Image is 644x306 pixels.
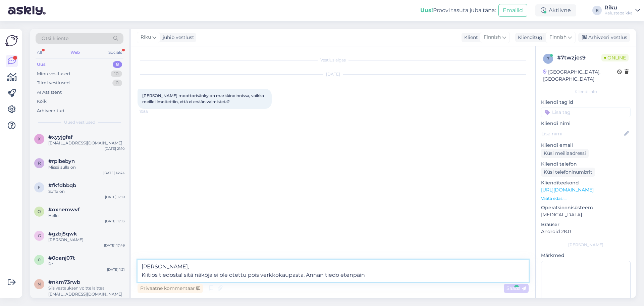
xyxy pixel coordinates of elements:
div: Tiimi vestlused [37,80,70,86]
input: Lisa tag [541,107,631,117]
div: All [36,48,43,57]
div: Proovi tasuta juba täna: [420,6,496,14]
div: Aktiivne [535,4,576,16]
div: Uus [37,61,46,68]
div: Web [69,48,81,57]
div: Socials [107,48,123,57]
div: [GEOGRAPHIC_DATA], [GEOGRAPHIC_DATA] [543,69,617,83]
p: Kliendi email [541,142,631,149]
span: f [38,185,41,190]
div: [DATE] [138,71,529,77]
div: Kliendi info [541,89,631,95]
div: 10 [111,71,122,77]
div: # 7twzjes9 [557,54,601,62]
div: Rr [48,261,125,267]
span: #xyyjgfaf [48,134,73,140]
div: Kalustepaikka [604,10,633,16]
div: 0 [112,80,122,86]
input: Lisa nimi [541,130,623,137]
span: [PERSON_NAME] moottorisänky on markkinoinnissa, vaikka meille Ilmoitettiin, että ei enään valmist... [142,93,265,104]
div: Missä sulla on [48,164,125,170]
span: Otsi kliente [42,35,68,42]
div: Klient [462,34,478,41]
span: #nkm73rwb [48,279,80,285]
div: Siis vastauksen voitte laittaa [EMAIL_ADDRESS][DOMAIN_NAME] [48,285,125,297]
div: Kõik [37,98,47,105]
p: Kliendi tag'id [541,99,631,106]
div: Arhiveeritud [37,107,64,114]
p: Kliendi telefon [541,161,631,168]
span: r [38,161,41,166]
div: juhib vestlust [160,34,194,41]
a: RikuKalustepaikka [604,5,640,16]
span: g [38,233,41,238]
span: Finnish [549,34,567,41]
span: #fkfdbbqb [48,182,76,188]
div: Küsi telefoninumbrit [541,168,595,177]
span: Finnish [484,34,501,41]
span: o [38,209,41,214]
div: [DATE] 1:21 [107,267,125,272]
div: Minu vestlused [37,71,70,77]
p: Android 28.0 [541,228,631,235]
p: Klienditeekond [541,179,631,186]
p: Operatsioonisüsteem [541,204,631,211]
button: Emailid [498,4,527,17]
div: Küsi meiliaadressi [541,149,589,158]
div: [DATE] 15:03 [104,297,125,302]
div: [DATE] 14:44 [103,170,125,175]
div: [DATE] 21:10 [105,146,125,151]
span: x [38,136,41,141]
span: #gzbj5qwk [48,231,77,237]
p: [MEDICAL_DATA] [541,211,631,218]
div: AI Assistent [37,89,62,96]
span: 0 [38,257,41,262]
div: [PERSON_NAME] [48,237,125,243]
div: Hello [48,213,125,219]
span: Uued vestlused [64,119,95,125]
div: [DATE] 17:13 [105,219,125,224]
p: Märkmed [541,252,631,259]
span: #oxnemwvf [48,207,80,213]
img: Askly Logo [5,34,18,47]
div: Arhiveeri vestlus [578,33,630,42]
p: Vaata edasi ... [541,195,631,202]
div: [EMAIL_ADDRESS][DOMAIN_NAME] [48,140,125,146]
div: Vestlus algas [138,57,529,63]
b: Uus! [420,7,433,13]
a: [URL][DOMAIN_NAME] [541,187,594,193]
div: [DATE] 17:49 [104,243,125,248]
p: Brauser [541,221,631,228]
div: Klienditugi [515,34,544,41]
span: 13:38 [140,109,165,114]
p: Kliendi nimi [541,120,631,127]
div: [PERSON_NAME] [541,242,631,248]
div: [DATE] 17:19 [105,194,125,200]
div: R [592,6,602,15]
span: Riku [141,34,151,41]
span: #rplbebyn [48,158,75,164]
div: Soffa on [48,188,125,194]
span: n [38,281,41,287]
span: #0oanj07t [48,255,75,261]
div: Riku [604,5,633,10]
span: Online [601,54,629,61]
span: 7 [547,56,549,61]
div: 8 [113,61,122,68]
